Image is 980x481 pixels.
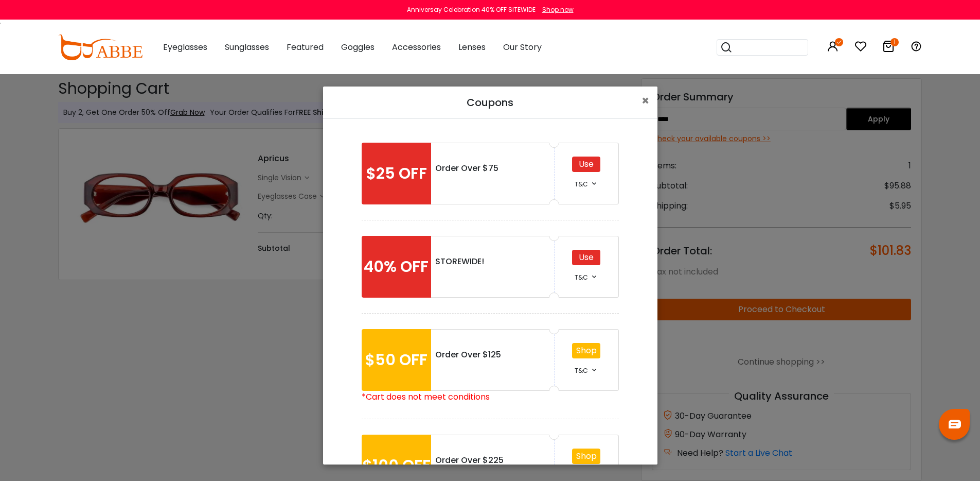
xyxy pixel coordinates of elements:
span: Sunglasses [225,41,269,53]
span: Eyeglasses [163,41,207,53]
span: Goggles [341,41,375,53]
a: 1 [882,42,895,54]
div: Order Over $125 [435,349,550,361]
span: T&C [575,180,588,188]
span: × [642,92,649,109]
a: Shop [576,345,597,356]
span: Lenses [458,41,486,53]
a: Shop [576,450,597,462]
img: abbeglasses.com [58,35,142,60]
span: Featured [287,41,324,53]
div: Shop now [542,5,574,14]
span: Accessories [392,41,441,53]
div: $25 OFF [362,143,431,204]
div: STOREWIDE! [435,255,550,268]
span: Our Story [503,41,542,53]
i: 1 [890,38,899,46]
h5: Coupons [331,95,649,110]
div: Use [572,157,600,172]
div: 40% OFF [362,236,431,298]
img: chat [949,420,961,428]
div: Order Over $75 [435,162,550,175]
div: Order Over $225 [435,454,550,467]
div: $50 OFF [362,329,431,391]
div: *Cart does not meet conditions [362,391,619,403]
a: Shop now [537,5,574,14]
span: T&C [575,366,588,375]
span: T&C [575,273,588,282]
button: Close [633,87,657,115]
div: Anniversay Celebration 40% OFF SITEWIDE [407,5,536,14]
div: Use [572,250,600,265]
